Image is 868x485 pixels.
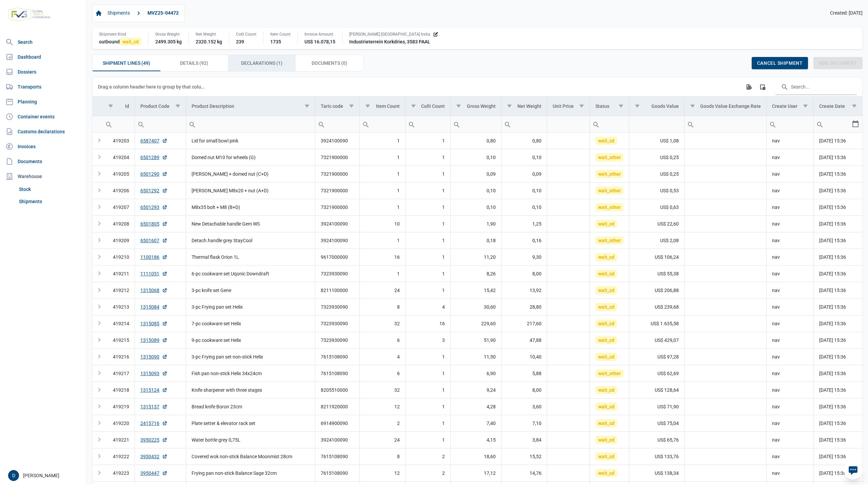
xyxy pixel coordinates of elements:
[635,103,640,109] span: Show filter options for column 'Goods Value'
[103,448,135,465] td: 419222
[315,215,360,232] td: 3924100090
[93,415,103,431] td: Expand
[186,365,315,382] td: Fish pan non-stick Helix 34x24cm
[359,215,405,232] td: 10
[315,431,360,448] td: 3924100090
[406,116,451,132] input: Filter cell
[501,398,547,415] td: 3,60
[451,382,501,398] td: 9,24
[140,387,167,393] a: 1315124
[451,182,501,199] td: 0,10
[103,232,135,249] td: 419209
[405,465,451,481] td: 2
[766,332,813,348] td: nav
[685,97,767,116] td: Column Goods Value Exchange Rate
[105,7,133,19] a: Shipments
[590,116,629,132] input: Filter cell
[93,465,103,481] td: Expand
[103,332,135,348] td: 419215
[186,116,315,132] td: Filter cell
[312,59,347,67] span: Documents (0)
[103,282,135,298] td: 419212
[186,465,315,481] td: Frying pan non-stick Balance Sage 32cm
[590,97,629,116] td: Column Status
[315,116,328,132] div: Search box
[451,166,501,182] td: 0,09
[757,60,803,66] span: Cancel shipment
[405,166,451,182] td: 1
[405,315,451,332] td: 16
[315,315,360,332] td: 7323930090
[175,103,180,109] span: Show filter options for column 'Product Code'
[359,199,405,215] td: 1
[140,420,167,427] a: 2415716
[766,199,813,215] td: nav
[451,265,501,282] td: 8,26
[103,97,135,116] td: Column Id
[501,97,547,116] td: Column Net Weight
[140,187,167,194] a: 6501292
[315,265,360,282] td: 7323930090
[451,116,501,132] td: Filter cell
[145,7,181,19] a: MVZ25-04472
[405,415,451,431] td: 1
[766,232,813,249] td: nav
[103,182,135,199] td: 419206
[103,116,135,132] td: Filter cell
[766,249,813,265] td: nav
[140,353,167,360] a: 1315090
[405,265,451,282] td: 1
[3,155,84,168] a: Documents
[315,116,360,132] td: Filter cell
[405,199,451,215] td: 1
[186,133,315,149] td: Lid for small bowl pink
[315,199,360,215] td: 7321900000
[618,103,624,109] span: Show filter options for column 'Status'
[405,215,451,232] td: 1
[451,348,501,365] td: 11,50
[590,116,602,132] div: Search box
[685,116,766,132] input: Filter cell
[186,97,315,116] td: Column Product Description
[766,133,813,149] td: nav
[405,249,451,265] td: 1
[507,103,512,109] span: Show filter options for column 'Net Weight'
[359,332,405,348] td: 6
[743,81,755,93] div: Export all data to Excel
[775,79,857,95] input: Search in the data grid
[93,448,103,465] td: Expand
[186,215,315,232] td: New Detachable handle Gem WS
[685,116,697,132] div: Search box
[93,133,103,149] td: Expand
[186,116,198,132] div: Search box
[451,398,501,415] td: 4,28
[501,282,547,298] td: 13,92
[766,166,813,182] td: nav
[814,116,826,132] div: Search box
[766,182,813,199] td: nav
[451,332,501,348] td: 51,90
[140,403,167,410] a: 1315137
[501,332,547,348] td: 47,88
[451,448,501,465] td: 18,60
[451,116,463,132] div: Search box
[752,57,808,69] div: Cancel shipment
[140,436,167,443] a: 3950225
[451,431,501,448] td: 4,15
[766,97,813,116] td: Column Create User
[135,97,186,116] td: Column Product Code
[103,431,135,448] td: 419221
[501,249,547,265] td: 9,30
[186,265,315,282] td: 6-pc cookware set Uqonic Downdraft
[756,81,769,93] div: Column Chooser
[186,232,315,249] td: Detach.handle grey StayCool
[315,232,360,249] td: 3924100090
[103,298,135,315] td: 419213
[3,125,84,138] a: Customs declarations
[501,116,514,132] div: Search box
[766,149,813,166] td: nav
[315,415,360,431] td: 6914900090
[814,116,851,132] input: Filter cell
[501,365,547,382] td: 5,88
[767,116,813,132] input: Filter cell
